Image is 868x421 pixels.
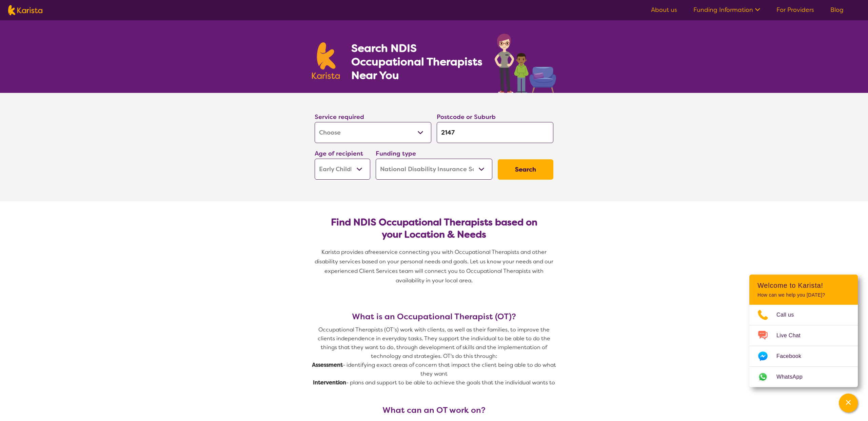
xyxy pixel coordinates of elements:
input: Type [437,122,553,143]
ul: Choose channel [749,305,858,387]
p: Occupational Therapists (OT’s) work with clients, as well as their families, to improve the clien... [312,325,556,361]
h2: Welcome to Karista! [757,281,850,289]
span: Live Chat [776,330,809,341]
img: occupational-therapy [495,34,556,93]
h3: What can an OT work on? [312,405,556,415]
strong: Assessment [312,361,343,368]
a: For Providers [776,6,814,14]
strong: Intervention [313,379,346,386]
label: Postcode or Suburb [437,113,496,121]
h2: Find NDIS Occupational Therapists based on your Location & Needs [320,216,548,241]
p: - identifying exact areas of concern that impact the client being able to do what they want [312,361,556,378]
a: Web link opens in a new tab. [749,367,858,387]
span: free [368,248,379,256]
img: Karista logo [8,5,42,15]
a: About us [651,6,677,14]
label: Funding type [376,149,416,158]
a: Funding Information [693,6,760,14]
div: Channel Menu [749,275,858,387]
img: Karista logo [312,42,340,79]
a: Blog [830,6,844,14]
span: Facebook [776,351,809,361]
label: Age of recipient [315,149,363,158]
p: How can we help you [DATE]? [757,292,850,298]
span: WhatsApp [776,372,811,382]
label: Service required [315,113,364,121]
button: Channel Menu [839,394,858,413]
p: - plans and support to be able to achieve the goals that the individual wants to [312,378,556,387]
h1: Search NDIS Occupational Therapists Near You [351,41,483,82]
h3: What is an Occupational Therapist (OT)? [312,312,556,321]
span: service connecting you with Occupational Therapists and other disability services based on your p... [315,248,555,284]
span: Call us [776,310,802,320]
button: Search [498,159,553,180]
span: Karista provides a [321,248,368,256]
